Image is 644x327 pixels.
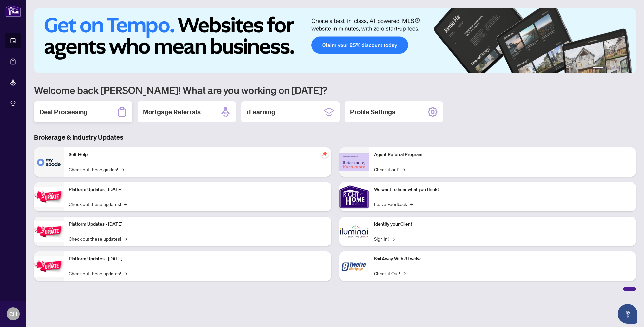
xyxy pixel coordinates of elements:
a: Sign In!→ [374,235,395,242]
img: Agent Referral Program [339,153,369,171]
h1: Welcome back [PERSON_NAME]! What are you working on [DATE]? [34,84,636,96]
h2: rLearning [246,107,275,117]
button: 4 [616,67,619,69]
h2: Deal Processing [39,107,88,117]
span: → [391,235,395,242]
button: 3 [611,67,614,69]
button: 2 [606,67,609,69]
img: Platform Updates - July 21, 2025 [34,187,64,207]
a: Check out these guides!→ [69,166,124,173]
p: Self-Help [69,151,326,158]
span: → [410,200,413,208]
p: Platform Updates - [DATE] [69,255,326,263]
h2: Mortgage Referrals [143,107,201,117]
img: Slide 0 [34,8,636,73]
p: Platform Updates - [DATE] [69,221,326,228]
a: Check out these updates!→ [69,270,127,277]
img: Sail Away With 8Twelve [339,251,369,281]
a: Check it out!→ [374,166,405,173]
a: Check out these updates!→ [69,200,127,208]
button: Open asap [618,304,637,324]
span: → [124,270,127,277]
img: We want to hear what you think! [339,182,369,211]
h2: Profile Settings [350,107,395,117]
button: 5 [622,67,624,69]
span: → [402,166,405,173]
span: → [124,235,127,242]
p: Agent Referral Program [374,151,631,158]
p: We want to hear what you think! [374,186,631,193]
img: Self-Help [34,147,64,177]
span: CH [9,309,17,318]
span: pushpin [321,150,329,158]
p: Identify your Client [374,221,631,228]
span: → [121,166,124,173]
img: logo [5,5,21,17]
img: Identify your Client [339,217,369,246]
img: Platform Updates - July 8, 2025 [34,221,64,242]
span: → [124,200,127,208]
a: Check it Out!→ [374,270,406,277]
p: Sail Away With 8Twelve [374,255,631,263]
a: Check out these updates!→ [69,235,127,242]
span: → [402,270,406,277]
h3: Brokerage & Industry Updates [34,133,636,142]
button: 1 [593,67,603,69]
img: Platform Updates - June 23, 2025 [34,256,64,277]
a: Leave Feedback→ [374,200,413,208]
button: 6 [627,67,630,69]
p: Platform Updates - [DATE] [69,186,326,193]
